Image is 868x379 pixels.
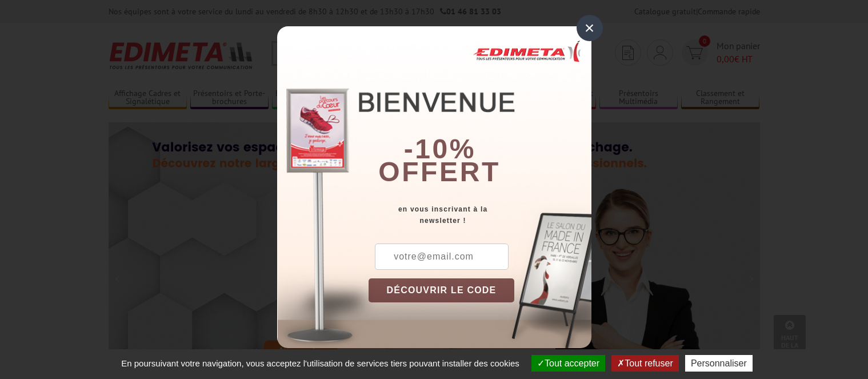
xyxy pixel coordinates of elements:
[375,244,509,270] input: votre@email.com
[369,204,591,226] div: en vous inscrivant à la newsletter !
[115,358,525,368] span: En poursuivant votre navigation, vous acceptez l'utilisation de services tiers pouvant installer ...
[611,355,678,372] button: Tout refuser
[577,15,603,41] div: ×
[378,157,501,187] font: offert
[685,355,753,372] button: Personnaliser (fenêtre modale)
[369,278,515,302] button: DÉCOUVRIR LE CODE
[531,355,605,372] button: Tout accepter
[404,134,476,164] b: -10%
